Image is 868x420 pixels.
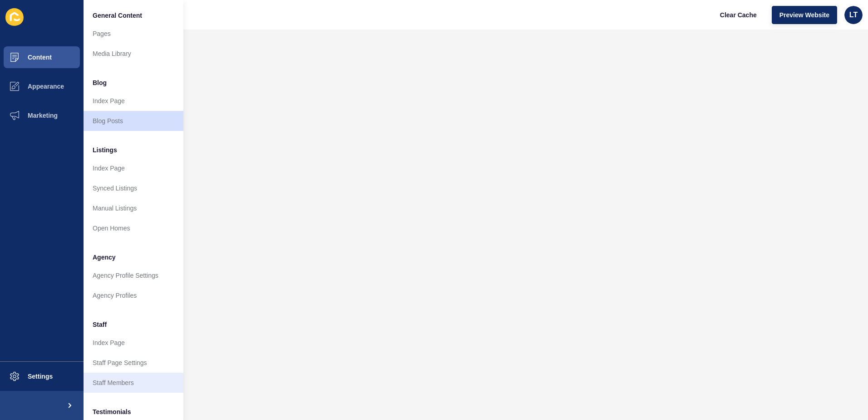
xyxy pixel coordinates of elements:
span: Staff [93,320,107,329]
span: Preview Website [779,10,829,20]
span: Listings [93,145,117,155]
a: Index Page [84,333,183,353]
a: Index Page [84,91,183,111]
span: Agency [93,253,116,262]
span: General Content [93,11,142,20]
button: Clear Cache [712,6,764,24]
span: Testimonials [93,407,131,416]
a: Staff Members [84,373,183,393]
a: Synced Listings [84,178,183,198]
span: Clear Cache [720,10,757,20]
a: Media Library [84,44,183,64]
a: Open Homes [84,218,183,238]
a: Agency Profile Settings [84,265,183,285]
a: Staff Page Settings [84,353,183,373]
button: Preview Website [772,6,837,24]
a: Pages [84,24,183,44]
a: Agency Profiles [84,285,183,305]
a: Index Page [84,158,183,178]
span: LT [849,10,858,20]
span: Blog [93,78,107,87]
a: Blog Posts [84,111,183,131]
a: Manual Listings [84,198,183,218]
